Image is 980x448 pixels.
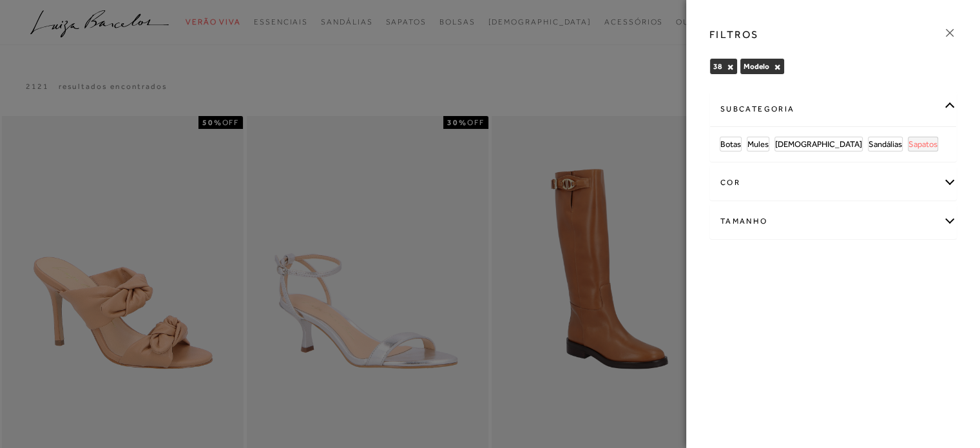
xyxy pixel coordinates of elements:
[720,139,741,149] span: Botas
[709,27,759,42] h3: FILTROS
[775,139,862,149] span: [DEMOGRAPHIC_DATA]
[774,63,781,72] button: Modelo Close
[710,166,956,200] div: cor
[869,137,902,151] a: Sandálias
[775,137,862,151] a: [DEMOGRAPHIC_DATA]
[713,62,722,71] span: 38
[908,139,937,149] span: Sapatos
[720,137,741,151] a: Botas
[727,63,734,72] button: 38 Close
[710,92,956,126] div: subcategoria
[710,204,956,239] div: Tamanho
[869,139,902,149] span: Sandálias
[747,137,769,151] a: Mules
[747,139,769,149] span: Mules
[908,137,937,151] a: Sapatos
[744,62,769,71] span: Modelo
